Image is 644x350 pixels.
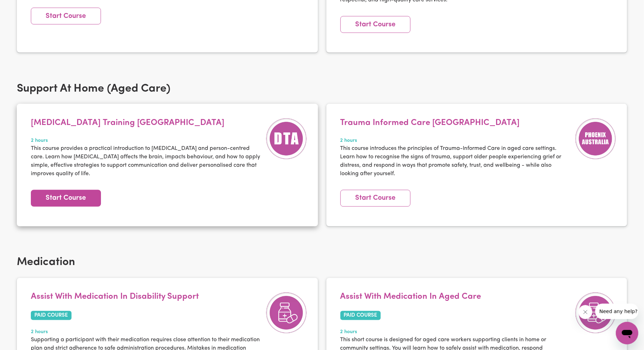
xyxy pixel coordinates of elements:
span: 2 hours [340,137,571,145]
h2: Medication [17,256,627,269]
h4: [MEDICAL_DATA] Training [GEOGRAPHIC_DATA] [31,118,262,128]
a: Start Course [340,16,411,33]
a: Start Course [31,190,101,207]
a: Start Course [31,8,101,25]
iframe: Message from company [595,304,638,319]
span: 2 hours [31,137,262,145]
span: PAID COURSE [31,311,72,320]
p: This course provides a practical introduction to [MEDICAL_DATA] and person-centred care. Learn ho... [31,144,262,178]
h4: Assist With Medication In Disability Support [31,292,262,302]
iframe: Close message [578,305,592,319]
h4: Assist With Medication In Aged Care [340,292,571,302]
p: This course introduces the principles of Trauma-Informed Care in aged care settings. Learn how to... [340,144,571,178]
span: 2 hours [31,329,262,336]
a: Start Course [340,190,411,207]
span: PAID COURSE [340,311,381,320]
h2: Support At Home (Aged Care) [17,82,627,95]
iframe: Button to launch messaging window [616,322,638,344]
span: 2 hours [340,329,571,336]
h4: Trauma Informed Care [GEOGRAPHIC_DATA] [340,118,571,128]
